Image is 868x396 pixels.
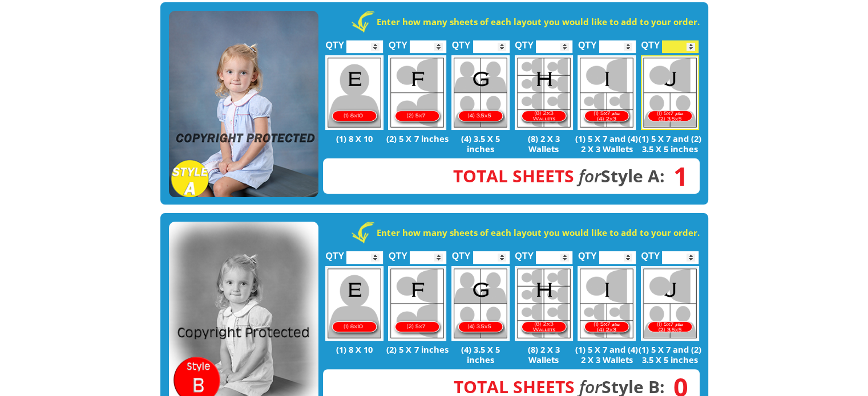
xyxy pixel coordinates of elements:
[453,164,574,187] span: Total Sheets
[639,133,702,154] p: (1) 5 X 7 and (2) 3.5 X 5 inches
[323,133,386,144] p: (1) 8 X 10
[386,133,449,144] p: (2) 5 X 7 inches
[386,344,449,354] p: (2) 5 X 7 inches
[665,381,688,393] span: 0
[575,344,639,365] p: (1) 5 X 7 and (4) 2 X 3 Wallets
[388,266,446,341] img: F
[323,344,386,354] p: (1) 8 X 10
[639,344,702,365] p: (1) 5 X 7 and (2) 3.5 X 5 inches
[388,55,446,130] img: F
[641,266,699,341] img: J
[578,28,597,56] label: QTY
[515,239,534,267] label: QTY
[389,28,407,56] label: QTY
[451,266,510,341] img: G
[575,133,639,154] p: (1) 5 X 7 and (4) 2 X 3 Wallets
[449,344,512,365] p: (4) 3.5 X 5 inches
[325,239,344,267] label: QTY
[169,11,318,198] img: STYLE A
[641,28,660,56] label: QTY
[452,239,471,267] label: QTY
[325,28,344,56] label: QTY
[453,164,665,187] strong: Style A:
[325,55,383,130] img: E
[451,55,510,130] img: G
[512,344,575,365] p: (8) 2 X 3 Wallets
[389,239,407,267] label: QTY
[515,266,573,341] img: H
[515,55,573,130] img: H
[578,55,636,130] img: I
[449,133,512,154] p: (4) 3.5 X 5 inches
[579,164,601,187] em: for
[665,170,688,182] span: 1
[512,133,575,154] p: (8) 2 X 3 Wallets
[641,55,699,130] img: J
[515,28,534,56] label: QTY
[578,266,636,341] img: I
[578,239,597,267] label: QTY
[452,28,471,56] label: QTY
[641,239,660,267] label: QTY
[377,16,700,27] strong: Enter how many sheets of each layout you would like to add to your order.
[377,227,700,238] strong: Enter how many sheets of each layout you would like to add to your order.
[325,266,383,341] img: E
